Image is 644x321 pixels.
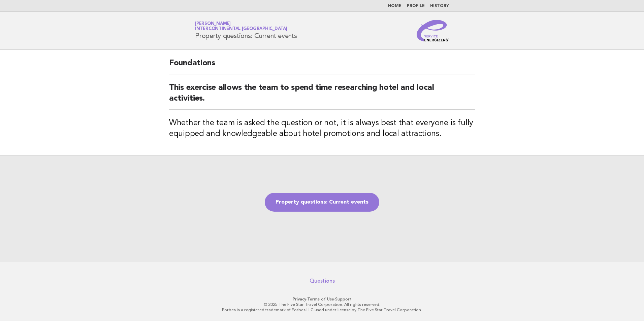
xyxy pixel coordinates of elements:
[116,302,528,307] p: © 2025 The Five Star Travel Corporation. All rights reserved.
[195,22,287,31] a: [PERSON_NAME]InterContinental [GEOGRAPHIC_DATA]
[417,20,449,41] img: Service Energizers
[265,193,379,212] a: Property questions: Current events
[169,118,475,139] h3: Whether the team is asked the question or not, it is always best that everyone is fully equipped ...
[293,297,306,301] a: Privacy
[310,278,335,284] a: Questions
[430,4,449,8] a: History
[388,4,401,8] a: Home
[195,27,287,31] span: InterContinental [GEOGRAPHIC_DATA]
[407,4,425,8] a: Profile
[195,22,297,39] h1: Property questions: Current events
[169,82,475,110] h2: This exercise allows the team to spend time researching hotel and local activities.
[307,297,334,301] a: Terms of Use
[335,297,352,301] a: Support
[169,58,475,74] h2: Foundations
[116,307,528,313] p: Forbes is a registered trademark of Forbes LLC used under license by The Five Star Travel Corpora...
[116,296,528,302] p: · ·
